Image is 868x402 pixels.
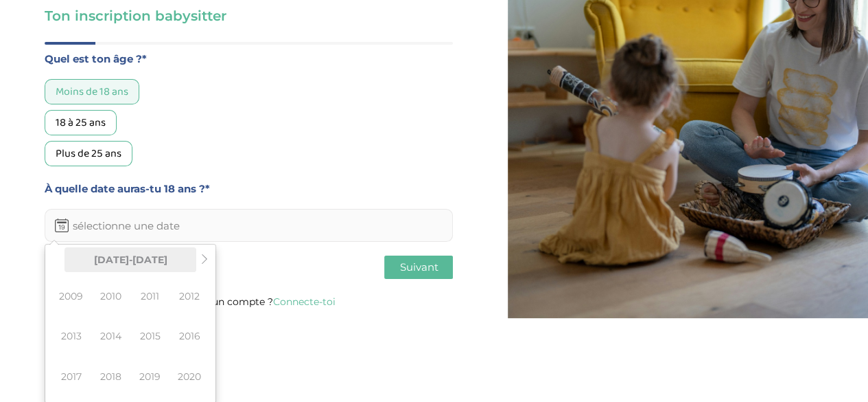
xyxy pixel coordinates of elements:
[45,6,453,25] h3: Ton inscription babysitter
[45,79,139,104] div: Moins de 18 ans
[45,110,117,135] div: 18 à 25 ans
[45,293,453,311] p: Tu as déjà un compte ?
[273,295,336,308] a: Connecte-toi
[53,317,89,355] span: 2013
[132,358,168,395] span: 2019
[93,317,129,355] span: 2014
[45,180,453,198] label: À quelle date auras-tu 18 ans ?*
[172,317,208,355] span: 2016
[384,256,453,279] button: Suivant
[64,247,196,272] th: [DATE]-[DATE]
[172,278,208,315] span: 2012
[53,278,89,315] span: 2009
[132,278,168,315] span: 2011
[132,317,168,355] span: 2015
[53,358,89,395] span: 2017
[93,358,129,395] span: 2018
[45,50,453,68] label: Quel est ton âge ?*
[93,278,129,315] span: 2010
[172,358,208,395] span: 2020
[45,141,132,166] div: Plus de 25 ans
[45,209,453,242] input: sélectionne une date
[399,260,438,273] span: Suivant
